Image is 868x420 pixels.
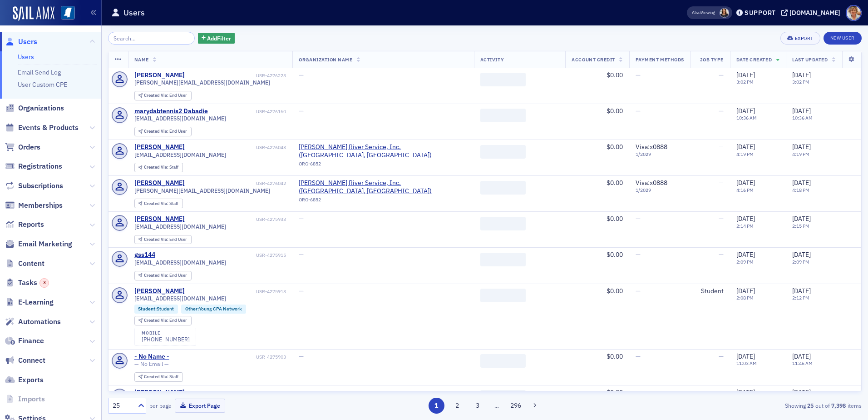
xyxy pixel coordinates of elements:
[134,353,169,361] div: - No Name -
[636,143,667,151] span: Visa : x0888
[134,71,185,80] div: [PERSON_NAME]
[736,259,754,265] time: 2:09 PM
[134,151,226,158] span: [EMAIL_ADDRESS][DOMAIN_NAME]
[636,287,641,295] span: —
[18,123,79,133] span: Events & Products
[18,142,40,152] span: Orders
[123,7,145,18] h1: Users
[144,200,169,206] span: Created Via :
[697,287,724,295] div: Student
[636,179,667,187] span: Visa : x0888
[144,236,169,242] span: Created Via :
[144,164,169,170] span: Created Via :
[186,180,286,186] div: USR-4276042
[490,401,503,410] span: …
[18,278,49,288] span: Tasks
[692,10,700,15] div: Also
[736,388,755,396] span: [DATE]
[134,295,226,302] span: [EMAIL_ADDRESS][DOMAIN_NAME]
[185,306,242,312] a: Other:Young CPA Network
[607,215,623,223] span: $0.00
[299,71,304,79] span: —
[18,220,44,230] span: Reports
[134,115,226,122] span: [EMAIL_ADDRESS][DOMAIN_NAME]
[18,68,61,76] a: Email Send Log
[144,93,187,98] div: End User
[299,197,467,206] div: ORG-6852
[134,360,169,367] span: — No Email —
[607,107,623,115] span: $0.00
[480,217,526,230] span: ‌
[736,287,755,295] span: [DATE]
[736,187,754,193] time: 4:16 PM
[5,142,40,152] a: Orders
[144,201,178,206] div: Staff
[138,305,157,312] span: Student :
[108,32,195,45] input: Search…
[144,318,187,323] div: End User
[134,79,270,86] span: [PERSON_NAME][EMAIL_ADDRESS][DOMAIN_NAME]
[636,388,641,396] span: —
[792,107,811,115] span: [DATE]
[144,374,169,380] span: Created Via :
[142,336,190,343] a: [PHONE_NUMBER]
[134,56,149,63] span: Name
[792,179,811,187] span: [DATE]
[449,398,465,414] button: 2
[134,259,226,266] span: [EMAIL_ADDRESS][DOMAIN_NAME]
[134,235,192,245] div: Created Via: End User
[134,316,192,325] div: Created Via: End User
[175,399,225,413] button: Export Page
[792,71,811,79] span: [DATE]
[18,200,63,210] span: Memberships
[5,200,63,210] a: Memberships
[480,56,504,63] span: Activity
[5,239,72,249] a: Email Marketing
[824,32,862,45] a: New User
[792,143,811,151] span: [DATE]
[18,80,67,89] a: User Custom CPE
[18,161,62,171] span: Registrations
[781,10,843,16] button: [DOMAIN_NAME]
[149,401,172,410] label: per page
[736,179,755,187] span: [DATE]
[480,253,526,266] span: ‌
[144,375,178,380] div: Staff
[186,216,286,222] div: USR-4275933
[636,215,641,223] span: —
[736,107,755,115] span: [DATE]
[636,56,684,63] span: Payment Methods
[134,107,208,115] div: marydabtennis2 Dabadie
[806,401,815,410] strong: 25
[5,220,44,230] a: Reports
[134,215,185,223] a: [PERSON_NAME]
[470,398,486,414] button: 3
[299,287,304,295] span: —
[792,287,811,295] span: [DATE]
[5,317,61,327] a: Automations
[480,145,526,159] span: ‌
[144,317,169,323] span: Created Via :
[792,187,809,193] time: 4:18 PM
[736,79,754,85] time: 3:02 PM
[5,259,44,269] a: Content
[13,6,54,21] img: SailAMX
[429,398,444,414] button: 1
[480,73,526,86] span: ‌
[299,388,304,396] span: —
[830,401,848,410] strong: 7,398
[18,355,45,365] span: Connect
[480,289,526,302] span: ‌
[18,37,37,47] span: Users
[719,250,724,259] span: —
[144,272,169,278] span: Created Via :
[134,127,192,136] div: Created Via: End User
[480,181,526,195] span: ‌
[792,259,809,265] time: 2:09 PM
[795,36,814,41] div: Export
[134,199,183,208] div: Created Via: Staff
[607,287,623,295] span: $0.00
[134,287,185,295] div: [PERSON_NAME]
